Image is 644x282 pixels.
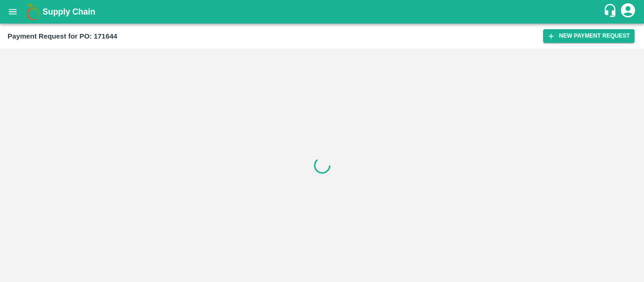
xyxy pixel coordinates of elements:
div: account of current user [619,2,636,22]
b: Supply Chain [42,7,95,16]
a: Supply Chain [42,5,603,18]
b: Payment Request for PO: 171644 [8,32,117,40]
button: open drawer [2,1,24,23]
div: customer-support [603,3,619,20]
button: New Payment Request [543,29,635,43]
img: logo [24,2,42,21]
